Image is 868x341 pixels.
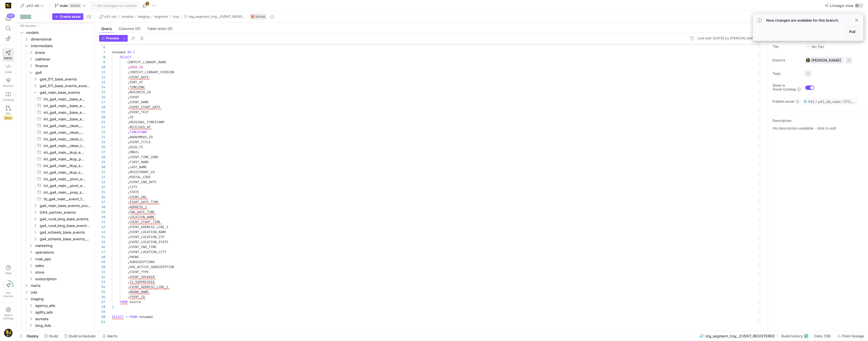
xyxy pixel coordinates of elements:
span: , [127,110,129,114]
div: Press SPACE to select this row. [19,102,92,109]
div: 9 [99,60,105,65]
span: , [127,215,129,219]
span: int_ga4_main__prep_session_attribution_joins​​​​​​​​​​ [44,189,86,196]
div: 43 [99,229,105,234]
div: 10 [99,65,105,70]
span: ga4_scheels_base_events [40,229,91,236]
div: Press SPACE to select this row. [19,42,92,49]
span: ga4_rural_king_base_events_exceptions [40,223,91,229]
span: Pull [849,29,855,34]
span: Editor [4,56,12,60]
span: Monitor [3,84,14,87]
button: staging [137,13,151,20]
div: 15 [99,90,105,95]
div: 14 [99,85,105,90]
a: int_ga4_main__clean_event_items_combined​​​​​​​​​​ [19,122,92,129]
span: staging [138,15,149,19]
span: Point lineage [842,334,864,338]
span: , [127,70,129,74]
div: 13 [99,80,105,85]
span: , [127,180,129,184]
img: https://storage.googleapis.com/y42-prod-data-exchange/images/uAsz27BndGEK0hZWDFeOjoxA7jCwgK9jE472... [6,3,11,8]
div: 45 [99,239,105,244]
span: tb_ga4_main__event_flat_table_summary​​​​​​​​​​ [44,196,86,202]
div: 131 [7,14,15,18]
button: Preview [99,35,121,42]
button: Alerts [100,331,120,341]
span: int_ga4_main__base_event_user_properties​​​​​​​​​​ [44,109,86,116]
span: roas_ppc [35,256,91,262]
div: 7 [99,50,105,55]
span: ga4_main_base_events [40,89,91,96]
span: models [122,15,133,19]
span: EVENT_URL [129,195,147,199]
span: int_ga4_main__lkup_session_key​​​​​​​​​​ [44,163,86,169]
div: 38 [99,204,105,209]
img: No tier [806,44,811,49]
span: models [26,29,91,36]
span: , [127,100,129,104]
span: Query [101,27,112,31]
span: braze [35,329,91,335]
a: int_ga4_main__lkup_page_lead_attribution​​​​​​​​​​ [19,156,92,162]
a: int_ga4_main__base_event_user_properties​​​​​​​​​​ [19,109,92,116]
span: int_ga4_main__pivot_event_params_key​​​​​​​​​​ [44,176,86,182]
span: CONTEXT_LIBRARY_VERSION [129,70,174,74]
span: segment [154,15,168,19]
span: int_ga4_main__base_event_params​​​​​​​​​​ [44,103,86,109]
a: int_ga4_main__pivot_event_params_key​​​​​​​​​​ [19,176,92,182]
span: operations [35,249,91,256]
a: int_ga4_main__lkup_source_attribution​​​​​​​​​​ [19,169,92,176]
span: , [127,75,129,79]
span: renamed [112,50,125,54]
a: Monitor [2,76,14,90]
span: , [127,245,129,249]
div: 35 [99,190,105,195]
span: FIRST_NAME [129,160,149,164]
button: Build history [779,331,811,341]
span: Create asset [60,15,81,19]
div: 41 [99,219,105,224]
span: , [127,145,129,149]
div: 44 [99,234,105,239]
span: , [127,150,129,154]
div: Press SPACE to select this row. [19,209,92,216]
span: ADDRESS_1 [129,205,147,209]
button: Point lineage [835,331,867,341]
span: EVENT_START_DATE [129,105,160,109]
button: models [120,13,135,20]
span: ods [31,289,91,295]
div: Press SPACE to select this row. [19,49,92,56]
div: 27 [99,150,105,155]
div: 24 [99,135,105,140]
span: TIMEZONE [129,85,145,89]
span: , [127,85,129,89]
span: ID [129,115,133,119]
span: int_ga4_main__lkup_source_attribution​​​​​​​​​​ [44,169,86,176]
div: 12 [99,75,105,80]
div: 30 [99,165,105,170]
div: Press SPACE to select this row. [19,189,92,196]
span: TIMESTAMP [129,130,147,134]
div: Press SPACE to select this row. [19,29,92,36]
span: Alerts [107,334,117,338]
div: 11 [99,70,105,75]
span: , [127,200,129,204]
span: , [127,80,129,84]
span: EVENT_TIME_ZONE [129,155,158,159]
span: , [127,170,129,174]
img: https://storage.googleapis.com/y42-prod-data-exchange/images/TkyYhdVHAhZk5dk8nd6xEeaFROCiqfTYinc7... [4,329,13,337]
a: int_ga4_main__clean_event_param_user_combined​​​​​​​​​​ [19,129,92,136]
span: CONTEXT_LIBRARY_NAME [127,60,166,64]
span: callminer [35,56,91,62]
span: int_ga4_main__clean_lkup_event_metrics​​​​​​​​​​ [44,136,86,142]
span: EVENT_LOCATION_STATE [129,240,168,244]
a: PRsBeta [2,103,14,122]
span: int_ga4_main__base_events​​​​​​​​​​ [44,116,86,122]
span: int_ga4_main__base_event_items​​​​​​​​​​ [44,96,86,102]
span: marketing [35,243,91,249]
span: Data [814,334,822,338]
div: Press SPACE to select this row. [19,229,92,236]
div: 6 [99,45,105,50]
div: 28 [99,155,105,160]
